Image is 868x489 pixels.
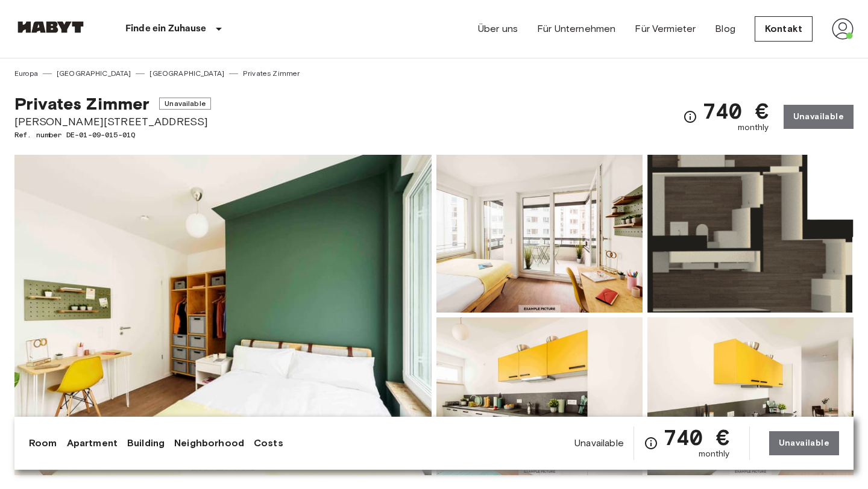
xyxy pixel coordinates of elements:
a: Über uns [478,22,518,36]
img: Marketing picture of unit DE-01-09-015-01Q [14,155,432,475]
a: Costs [254,436,283,450]
img: Picture of unit DE-01-09-015-01Q [436,155,643,313]
a: Privates Zimmer [243,68,300,79]
span: Unavailable [574,437,624,450]
a: Für Vermieter [635,22,696,36]
img: Picture of unit DE-01-09-015-01Q [436,317,643,475]
img: Picture of unit DE-01-09-015-01Q [647,155,854,313]
a: [GEOGRAPHIC_DATA] [149,68,224,79]
span: Unavailable [159,98,211,110]
p: Finde ein Zuhause [125,22,207,36]
a: Apartment [67,436,118,450]
span: monthly [699,448,730,460]
span: Ref. number DE-01-09-015-01Q [14,129,211,140]
a: Blog [715,22,735,36]
img: avatar [832,18,854,40]
span: [PERSON_NAME][STREET_ADDRESS] [14,114,211,129]
img: Picture of unit DE-01-09-015-01Q [647,317,854,475]
a: Für Unternehmen [537,22,615,36]
span: 740 € [663,426,730,448]
span: Privates Zimmer [14,93,149,114]
a: Room [29,436,57,450]
a: Building [127,436,165,450]
svg: Check cost overview for full price breakdown. Please note that discounts apply to new joiners onl... [683,110,697,124]
span: 740 € [702,100,769,122]
a: Europa [14,68,38,79]
svg: Check cost overview for full price breakdown. Please note that discounts apply to new joiners onl... [644,436,658,450]
img: Habyt [14,21,87,33]
a: [GEOGRAPHIC_DATA] [57,68,131,79]
span: monthly [738,122,769,134]
a: Neighborhood [174,436,244,450]
a: Kontakt [755,16,813,42]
